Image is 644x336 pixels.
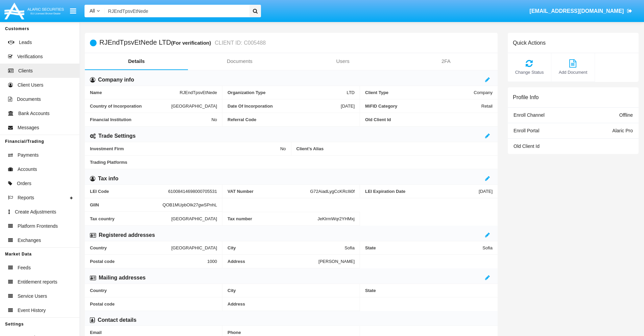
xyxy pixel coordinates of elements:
[347,90,355,95] span: LTD
[18,82,43,89] span: Client Users
[163,202,217,207] span: QOB1MUpbOIk27gwSPnhL
[612,128,633,133] span: Alaric Pro
[90,288,217,293] span: Country
[15,208,56,216] span: Create Adjustments
[228,301,355,307] span: Address
[90,202,163,207] span: GIIN
[171,39,213,47] div: (For verification)
[18,278,57,286] span: Entitlement reports
[474,90,493,95] span: Company
[17,96,41,103] span: Documents
[555,69,591,75] span: Add Document
[105,5,247,17] input: Search
[18,293,47,300] span: Service Users
[526,2,636,21] a: [EMAIL_ADDRESS][DOMAIN_NAME]
[228,216,317,221] span: Tax number
[3,1,65,21] img: Logo image
[228,245,344,250] span: City
[85,53,188,69] a: Details
[619,112,633,118] span: Offline
[228,259,318,264] span: Address
[228,90,347,95] span: Organization Type
[171,216,217,221] span: [GEOGRAPHIC_DATA]
[310,189,355,194] span: G72AiadLygCcKRcIli0f
[211,117,217,122] span: No
[318,259,355,264] span: [PERSON_NAME]
[18,264,31,271] span: Feeds
[228,117,355,122] span: Referral Code
[17,180,31,187] span: Orders
[228,189,310,194] span: VAT Number
[514,128,539,133] span: Enroll Portal
[365,117,493,122] span: Old Client Id
[99,39,266,47] h5: RJEndTpsvEtNede LTD
[341,104,355,109] span: [DATE]
[17,53,43,60] span: Verifications
[479,189,493,194] span: [DATE]
[18,152,39,159] span: Payments
[168,189,217,194] span: 61008414698000705531
[171,104,217,109] span: [GEOGRAPHIC_DATA]
[365,189,479,194] span: LEI Expiration Date
[98,76,134,84] h6: Company info
[18,67,33,74] span: Clients
[90,160,493,165] span: Trading Platforms
[85,7,105,15] a: All
[207,259,217,264] span: 1000
[90,189,168,194] span: LEI Code
[511,69,548,75] span: Change Status
[99,274,146,282] h6: Mailing addresses
[98,175,118,182] h6: Tax info
[90,117,211,122] span: Financial Institution
[90,259,207,264] span: Postal code
[228,288,355,293] span: City
[482,245,493,250] span: Sofia
[317,216,355,221] span: JeKlrmWqr2YHMxj
[365,104,481,109] span: MiFID Category
[18,194,34,201] span: Reports
[365,288,493,293] span: State
[213,40,266,46] small: CLIENT ID: C005488
[365,90,474,95] span: Client Type
[18,110,50,117] span: Bank Accounts
[395,53,498,69] a: 2FA
[18,223,58,230] span: Platform Frontends
[90,330,217,335] span: Email
[98,316,137,324] h6: Contact details
[344,245,355,250] span: Sofia
[513,94,539,100] h6: Profile Info
[90,216,171,221] span: Tax country
[99,231,155,239] h6: Registered addresses
[90,146,280,151] span: Investment Firm
[291,53,395,69] a: Users
[365,245,482,250] span: State
[188,53,291,69] a: Documents
[280,146,286,151] span: No
[180,90,217,95] span: RJEndTpsvEtNede
[529,8,624,14] span: [EMAIL_ADDRESS][DOMAIN_NAME]
[228,104,341,109] span: Date Of Incorporation
[514,143,540,149] span: Old Client Id
[481,104,493,109] span: Retail
[228,330,355,335] span: Phone
[18,237,41,244] span: Exchanges
[90,301,217,307] span: Postal code
[90,8,95,14] span: All
[19,39,32,46] span: Leads
[90,104,171,109] span: Country of Incorporation
[171,245,217,250] span: [GEOGRAPHIC_DATA]
[18,166,37,173] span: Accounts
[98,132,136,140] h6: Trade Settings
[514,112,545,118] span: Enroll Channel
[90,90,180,95] span: Name
[513,40,546,46] h6: Quick Actions
[18,124,39,131] span: Messages
[296,146,493,151] span: Client’s Alias
[18,307,46,314] span: Event History
[90,245,171,250] span: Country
